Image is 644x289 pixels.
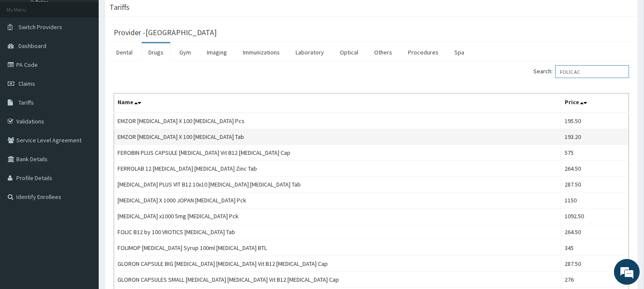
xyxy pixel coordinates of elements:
td: [MEDICAL_DATA] PLUS VIT B12 10x10 [MEDICAL_DATA] [MEDICAL_DATA] Tab [114,177,561,193]
td: FOLIC B12 by 100 VIIOTICS [MEDICAL_DATA] Tab [114,224,561,240]
h3: Tariffs [109,3,130,11]
td: 276 [561,272,629,288]
a: Drugs [142,43,170,61]
a: Optical [333,43,365,61]
a: Laboratory [289,43,331,61]
a: Spa [447,43,471,61]
label: Search: [533,65,629,78]
th: Name [114,93,561,113]
td: GLORON CAPSULE BIG [MEDICAL_DATA] [MEDICAL_DATA] Vit B12 [MEDICAL_DATA] Cap [114,256,561,272]
td: [MEDICAL_DATA] x1000 5mg [MEDICAL_DATA] Pck [114,208,561,224]
h3: Provider - [GEOGRAPHIC_DATA] [114,29,217,36]
a: Others [367,43,399,61]
a: Procedures [401,43,445,61]
td: 345 [561,240,629,256]
td: 195.50 [561,113,629,129]
span: Dashboard [18,42,46,50]
td: FERROLAB 12 [MEDICAL_DATA] [MEDICAL_DATA] Zinc Tab [114,161,561,177]
td: FEROBIN PLUS CAPSULE [MEDICAL_DATA] Vit B12 [MEDICAL_DATA] Cap [114,145,561,161]
textarea: Type your message and hit 'Enter' [4,196,163,226]
th: Price [561,93,629,113]
td: EMZOR [MEDICAL_DATA] X 100 [MEDICAL_DATA] Pcs [114,113,561,129]
span: We're online! [50,89,118,175]
td: FOLIMOP [MEDICAL_DATA] Syrup 100ml [MEDICAL_DATA] BTL [114,240,561,256]
div: Chat with us now [45,48,144,59]
td: 264.50 [561,224,629,240]
td: EMZOR [MEDICAL_DATA] X 100 [MEDICAL_DATA] Tab [114,129,561,145]
td: 287.50 [561,177,629,193]
span: Tariffs [18,99,34,106]
td: 1150 [561,193,629,208]
td: 1092.50 [561,208,629,224]
img: d_794563401_company_1708531726252_794563401 [16,43,35,64]
td: GLORON CAPSULES SMALL [MEDICAL_DATA] [MEDICAL_DATA] Vit B12 [MEDICAL_DATA] Cap [114,272,561,288]
input: Search: [555,65,629,78]
td: 264.50 [561,161,629,177]
span: Claims [18,80,35,87]
span: Switch Providers [18,23,62,31]
td: 193.20 [561,129,629,145]
div: Minimize live chat window [141,4,161,25]
a: Immunizations [236,43,287,61]
td: 287.50 [561,256,629,272]
td: 575 [561,145,629,161]
td: [MEDICAL_DATA] X 1000 JOPAN [MEDICAL_DATA] Pck [114,193,561,208]
a: Gym [172,43,198,61]
a: Imaging [200,43,234,61]
a: Dental [109,43,139,61]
